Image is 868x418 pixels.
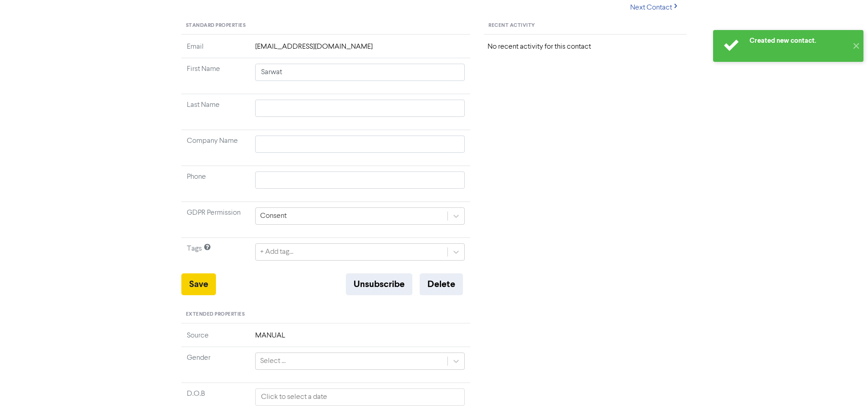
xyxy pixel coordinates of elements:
div: Standard Properties [181,17,471,35]
td: Tags [181,238,250,274]
td: [EMAIL_ADDRESS][DOMAIN_NAME] [250,41,471,58]
td: Gender [181,347,250,383]
div: + Add tag... [260,247,293,257]
input: Click to select a date [255,388,465,406]
button: Delete [420,273,463,295]
button: Unsubscribe [346,273,412,295]
button: Save [181,273,216,295]
td: GDPR Permission [181,202,250,238]
div: Created new contact. [750,36,847,45]
iframe: Chat Widget [754,320,868,418]
td: Source [181,330,250,347]
td: Last Name [181,94,250,130]
td: MANUAL [250,330,471,347]
div: Select ... [260,356,286,367]
td: Email [181,41,250,58]
td: Company Name [181,130,250,166]
div: Recent Activity [484,17,687,35]
div: No recent activity for this contact [488,41,683,52]
div: Extended Properties [181,306,471,323]
td: Phone [181,166,250,202]
div: Consent [260,211,287,222]
td: First Name [181,58,250,94]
